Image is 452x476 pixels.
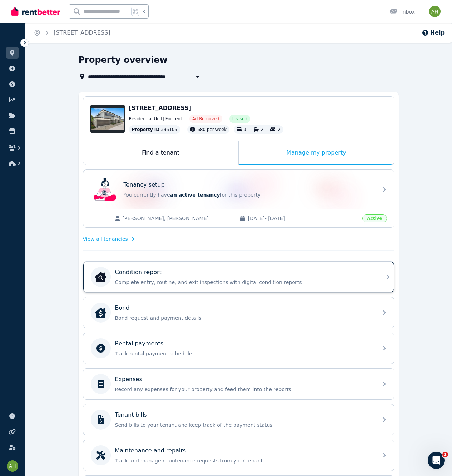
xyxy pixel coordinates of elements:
span: [STREET_ADDRESS] [129,105,192,111]
p: Rental payments [115,339,164,348]
span: [DATE] - [DATE] [248,215,358,222]
p: Condition report [115,268,162,277]
a: ExpensesRecord any expenses for your property and feed them into the reports [83,369,394,399]
p: Record any expenses for your property and feed them into the reports [115,386,374,393]
div: Manage my property [239,141,394,165]
div: : 395105 [129,125,180,134]
span: 3 [244,127,247,132]
span: Ad: Removed [192,116,219,122]
a: Condition reportCondition reportComplete entry, routine, and exit inspections with digital condit... [83,262,394,292]
span: 2 [278,127,280,132]
img: Alan Heywood [429,6,441,17]
a: [STREET_ADDRESS] [54,29,110,36]
p: Bond request and payment details [115,314,374,321]
span: Active [362,214,387,222]
p: Track and manage maintenance requests from your tenant [115,457,374,464]
span: Property ID [132,127,160,132]
span: [PERSON_NAME], [PERSON_NAME] [123,215,233,222]
span: 680 per week [197,127,227,132]
p: Complete entry, routine, and exit inspections with digital condition reports [115,279,374,286]
p: Send bills to your tenant and keep track of the payment status [115,421,374,429]
a: View all tenancies [83,236,135,243]
span: Leased [232,116,247,122]
div: Find a tenant [83,141,238,165]
span: Residential Unit | For rent [129,116,182,122]
span: View all tenancies [83,236,128,243]
p: Tenant bills [115,411,147,419]
a: Tenancy setupTenancy setupYou currently havean active tenancyfor this property [83,170,394,209]
img: Tenancy setup [94,178,116,201]
p: Expenses [115,375,142,384]
span: 2 [261,127,264,132]
p: Bond [115,304,130,312]
p: Tenancy setup [124,181,165,189]
a: Rental paymentsTrack rental payment schedule [83,333,394,364]
img: Alan Heywood [7,460,18,472]
span: an active tenancy [170,192,220,198]
span: 1 [442,452,448,457]
a: Maintenance and repairsTrack and manage maintenance requests from your tenant [83,440,394,471]
a: Tenant billsSend bills to your tenant and keep track of the payment status [83,404,394,435]
img: RentBetter [11,6,60,17]
iframe: Intercom live chat [428,452,445,469]
div: Inbox [390,8,415,15]
h1: Property overview [79,54,168,66]
span: k [142,9,145,14]
span: ORGANISE [6,39,28,44]
button: Help [422,29,445,37]
p: You currently have for this property [124,191,374,198]
img: Condition report [95,271,106,283]
p: Track rental payment schedule [115,350,374,357]
nav: Breadcrumb [25,23,119,43]
img: Bond [95,307,106,318]
p: Maintenance and repairs [115,446,186,455]
a: BondBondBond request and payment details [83,297,394,328]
